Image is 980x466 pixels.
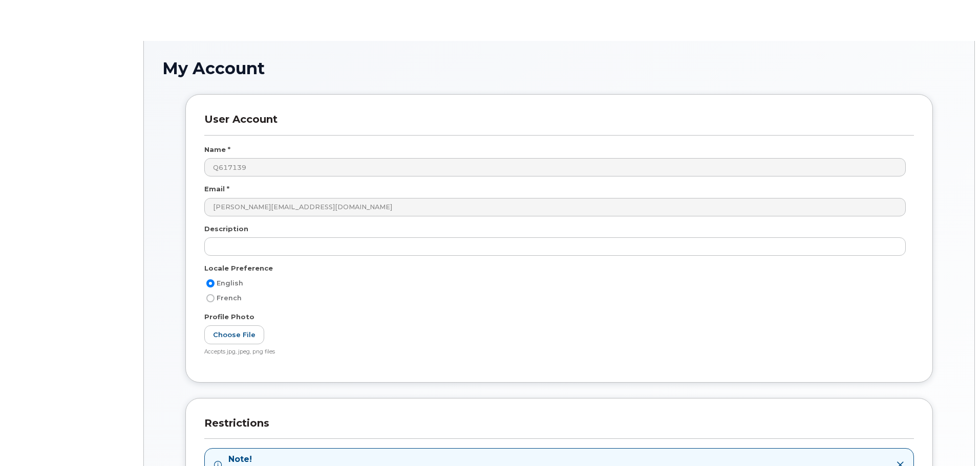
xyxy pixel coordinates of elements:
[162,59,956,77] h1: My Account
[204,113,914,135] h3: User Account
[204,263,273,273] label: Locale Preference
[204,145,230,154] label: Name *
[217,294,242,302] span: French
[206,279,215,287] input: English
[206,294,215,302] input: French
[217,279,243,287] span: English
[204,348,906,356] div: Accepts jpg, jpeg, png files
[204,417,914,439] h3: Restrictions
[228,454,672,465] strong: Note!
[204,312,254,322] label: Profile Photo
[204,325,264,344] label: Choose File
[204,184,229,194] label: Email *
[204,224,248,234] label: Description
